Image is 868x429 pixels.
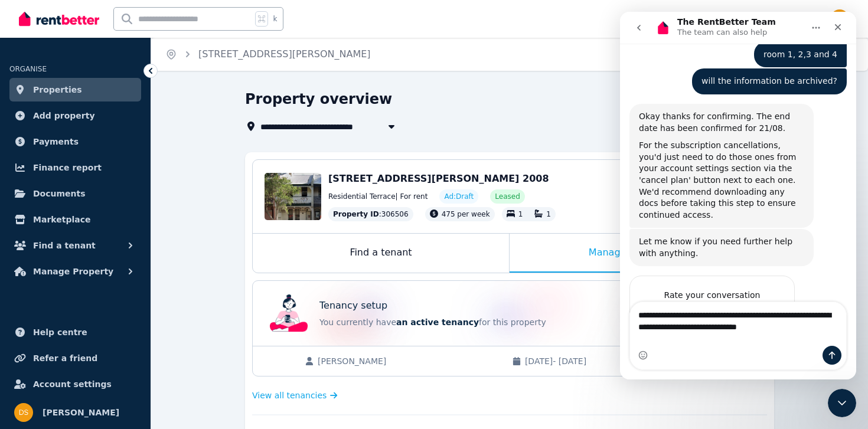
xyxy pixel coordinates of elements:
button: Manage Property [9,260,141,283]
div: : 306506 [328,207,413,221]
span: Ad: Draft [444,192,474,201]
a: Help centre [9,320,141,344]
img: RentBetter [19,10,99,28]
a: Tenancy setupTenancy setupYou currently havean active tenancyfor this property [253,281,766,346]
span: [PERSON_NAME] [43,405,119,420]
a: Add property [9,104,141,127]
span: k [273,14,277,24]
span: Help centre [33,325,87,339]
span: Add property [33,109,95,123]
iframe: Intercom live chat [620,12,856,379]
div: Manage my property [510,234,766,273]
div: Find a tenant [253,234,509,273]
nav: Breadcrumb [151,38,385,71]
span: ORGANISE [9,65,47,73]
a: [STREET_ADDRESS][PERSON_NAME] [198,48,371,60]
button: Find a tenant [9,234,141,257]
iframe: Intercom live chat [828,389,856,417]
img: Tenancy setup [270,294,308,332]
span: View all tenancies [252,389,327,401]
span: [DATE] - [DATE] [525,355,707,367]
a: Finance report [9,156,141,179]
a: Marketplace [9,208,141,231]
p: You currently have for this property [319,316,733,328]
span: [STREET_ADDRESS][PERSON_NAME] 2008 [328,173,549,184]
a: Refer a friend [9,346,141,370]
span: Payments [33,135,79,149]
a: Documents [9,182,141,205]
a: Payments [9,130,141,153]
span: Finance report [33,161,102,175]
span: Leased [495,192,520,201]
a: Properties [9,78,141,101]
img: Don Siyambalapitiya [830,9,849,28]
p: Tenancy setup [319,299,387,313]
a: Account settings [9,372,141,396]
span: Manage Property [33,264,113,279]
span: Account settings [33,377,112,391]
span: 475 per week [442,210,490,218]
span: an active tenancy [396,317,479,327]
span: Documents [33,186,86,201]
h1: Property overview [245,90,392,109]
span: [PERSON_NAME] [318,355,500,367]
span: Find a tenant [33,238,96,253]
span: 1 [546,210,551,218]
img: Don Siyambalapitiya [14,403,33,422]
a: View all tenancies [252,389,338,401]
span: 1 [518,210,523,218]
span: Property ID [333,209,379,219]
span: Properties [33,83,82,97]
span: Refer a friend [33,351,97,365]
span: Marketplace [33,212,90,227]
span: Residential Terrace | For rent [328,192,428,201]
